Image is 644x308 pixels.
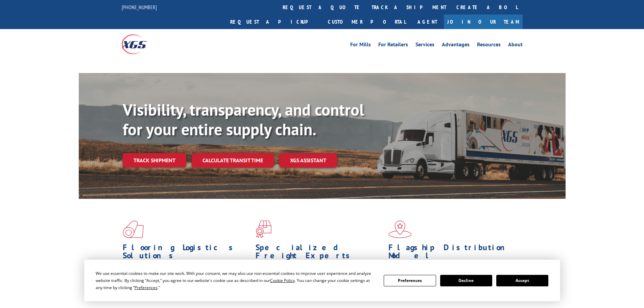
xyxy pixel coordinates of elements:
[350,42,371,49] a: For Mills
[440,275,492,286] button: Decline
[411,15,444,29] a: Agent
[256,220,271,238] img: xgs-icon-focused-on-flooring-red
[508,42,523,49] a: About
[279,153,337,168] a: XGS ASSISTANT
[415,42,434,49] a: Services
[122,4,157,10] a: [PHONE_NUMBER]
[123,220,144,238] img: xgs-icon-total-supply-chain-intelligence-red
[496,275,548,286] button: Accept
[96,270,376,291] div: We use essential cookies to make our site work. With your consent, we may also use non-essential ...
[477,42,501,49] a: Resources
[388,220,412,238] img: xgs-icon-flagship-distribution-model-red
[256,243,383,263] h1: Specialized Freight Experts
[225,15,323,29] a: Request a pickup
[270,278,295,283] span: Cookie Policy
[192,153,274,168] a: Calculate transit time
[84,260,560,301] div: Cookie Consent Prompt
[323,15,411,29] a: Customer Portal
[388,243,516,263] h1: Flagship Distribution Model
[123,99,364,140] b: Visibility, transparency, and control for your entire supply chain.
[123,153,186,167] a: Track shipment
[442,42,470,49] a: Advantages
[378,42,408,49] a: For Retailers
[135,285,158,290] span: Preferences
[384,275,436,286] button: Preferences
[444,15,523,29] a: Join Our Team
[123,243,251,263] h1: Flooring Logistics Solutions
